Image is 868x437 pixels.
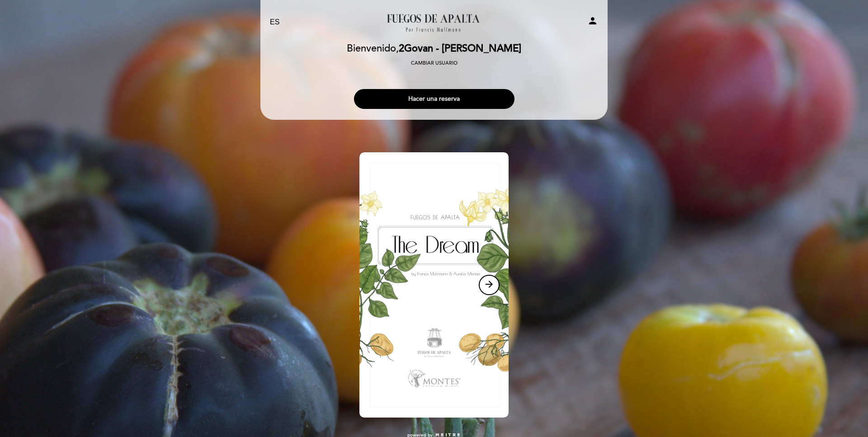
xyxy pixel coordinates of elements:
button: arrow_forward [479,275,500,295]
button: person [587,15,598,29]
a: Fuegos de Apalta [377,10,491,35]
i: arrow_forward [484,279,495,290]
button: Hacer una reserva [354,89,514,109]
img: banner_1708550267.jpeg [359,152,509,418]
span: 2Govan - [PERSON_NAME] [399,42,521,55]
i: person [587,15,598,26]
button: Cambiar usuario [408,59,460,67]
h2: Bienvenido, [347,43,521,54]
